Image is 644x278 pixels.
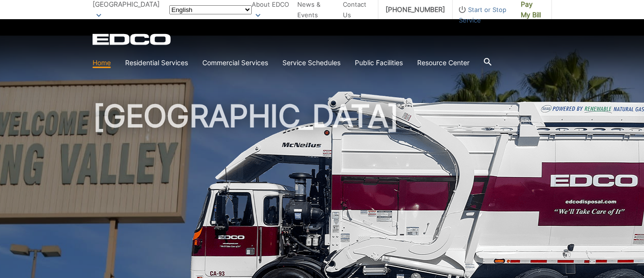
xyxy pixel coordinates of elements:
select: Select a language [169,5,252,14]
a: Public Facilities [355,58,403,68]
a: Commercial Services [202,58,268,68]
a: Home [93,58,111,68]
a: Service Schedules [282,58,340,68]
a: EDCD logo. Return to the homepage. [93,34,172,45]
a: Residential Services [125,58,188,68]
a: Resource Center [417,58,469,68]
